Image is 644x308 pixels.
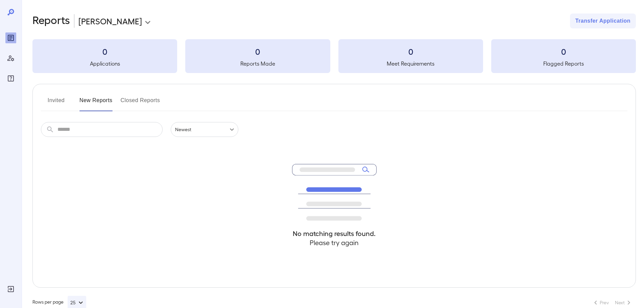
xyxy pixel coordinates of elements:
[292,229,377,238] h4: No matching results found.
[171,122,238,137] div: Newest
[79,95,113,111] button: New Reports
[185,60,330,68] h5: Reports Made
[292,238,377,247] h4: Please try again
[32,14,70,28] h2: Reports
[338,46,483,57] h3: 0
[491,60,636,68] h5: Flagged Reports
[32,46,177,57] h3: 0
[41,95,71,111] button: Invited
[32,39,636,73] summary: 0Applications0Reports Made0Meet Requirements0Flagged Reports
[570,14,636,28] button: Transfer Application
[32,60,177,68] h5: Applications
[5,32,16,43] div: Reports
[589,297,636,308] nav: pagination navigation
[5,284,16,294] div: Log Out
[491,46,636,57] h3: 0
[121,95,160,111] button: Closed Reports
[5,53,16,64] div: Manage Users
[78,16,142,26] p: [PERSON_NAME]
[185,46,330,57] h3: 0
[338,60,483,68] h5: Meet Requirements
[5,73,16,84] div: FAQ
